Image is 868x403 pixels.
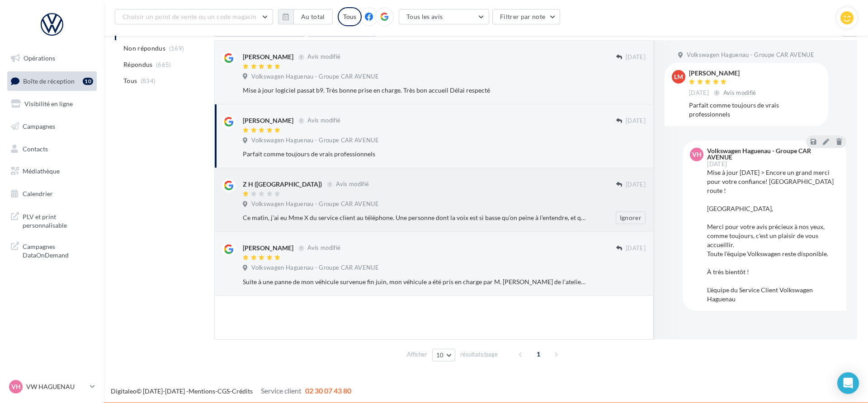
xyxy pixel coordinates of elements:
[406,13,443,20] span: Tous les avis
[23,190,53,197] span: Calendrier
[123,76,137,85] span: Tous
[243,116,293,125] div: [PERSON_NAME]
[261,386,302,395] span: Service client
[707,168,839,304] div: Mise à jour [DATE] > Encore un grand merci pour votre confiance! [GEOGRAPHIC_DATA] route ! [GEOGR...
[723,89,756,96] span: Avis modifié
[24,54,55,62] span: Opérations
[460,350,498,359] span: résultats/page
[626,117,646,125] span: [DATE]
[23,167,60,175] span: Médiathèque
[278,9,333,24] button: Au total
[5,207,99,234] a: PLV et print personnalisable
[169,45,184,52] span: (169)
[26,382,86,391] p: VW HAGUENAU
[307,117,340,124] span: Avis modifié
[626,53,646,61] span: [DATE]
[123,13,256,20] span: Choisir un point de vente ou un code magasin
[5,94,99,113] a: Visibilité en ligne
[243,150,587,159] div: Parfait comme toujours de vrais professionnels
[24,100,73,108] span: Visibilité en ligne
[689,89,709,97] span: [DATE]
[243,180,322,189] div: Z H ([GEOGRAPHIC_DATA])
[616,211,646,224] button: Ignorer
[689,70,758,76] div: [PERSON_NAME]
[111,387,351,395] span: © [DATE]-[DATE] - - -
[217,387,230,395] a: CGS
[692,150,702,159] span: VH
[123,44,165,53] span: Non répondus
[5,237,99,263] a: Campagnes DataOnDemand
[83,78,93,85] div: 10
[189,387,215,395] a: Mentions
[626,244,646,253] span: [DATE]
[23,240,93,260] span: Campagnes DataOnDemand
[23,77,75,84] span: Boîte de réception
[531,347,546,361] span: 1
[307,53,340,61] span: Avis modifié
[5,49,99,68] a: Opérations
[5,162,99,181] a: Médiathèque
[5,117,99,136] a: Campagnes
[251,264,379,272] span: Volkswagen Haguenau - Groupe CAR AVENUE
[5,71,99,91] a: Boîte de réception10
[251,136,379,145] span: Volkswagen Haguenau - Groupe CAR AVENUE
[674,72,683,81] span: lm
[492,9,561,24] button: Filtrer par note
[707,161,727,167] span: [DATE]
[837,372,859,394] div: Open Intercom Messenger
[436,351,444,359] span: 10
[5,140,99,159] a: Contacts
[689,101,821,119] div: Parfait comme toujours de vrais professionnels
[243,277,587,286] div: Suite à une panne de mon véhicule survenue fin juin, mon véhicule a été pris en charge par M. [PE...
[11,382,21,391] span: VH
[23,211,93,230] span: PLV et print personnalisable
[243,86,587,95] div: Mise à jour logiciel passat b9. Très bonne prise en charge. Très bon accueil Délai respecté
[243,244,293,253] div: [PERSON_NAME]
[626,181,646,189] span: [DATE]
[251,73,379,81] span: Volkswagen Haguenau - Groupe CAR AVENUE
[123,60,153,69] span: Répondus
[23,145,48,152] span: Contacts
[111,387,137,395] a: Digitaleo
[7,378,97,395] a: VH VW HAGUENAU
[251,200,379,208] span: Volkswagen Haguenau - Groupe CAR AVENUE
[232,387,253,395] a: Crédits
[336,181,369,188] span: Avis modifié
[399,9,489,24] button: Tous les avis
[141,77,156,84] span: (834)
[243,52,293,61] div: [PERSON_NAME]
[307,244,340,252] span: Avis modifié
[687,51,814,59] span: Volkswagen Haguenau - Groupe CAR AVENUE
[432,349,455,361] button: 10
[707,148,837,160] div: Volkswagen Haguenau - Groupe CAR AVENUE
[305,386,351,395] span: 02 30 07 43 80
[243,213,587,222] div: Ce matin, j’ai eu Mme X du service client au téléphone. Une personne dont la voix est si basse qu...
[338,7,362,26] div: Tous
[293,9,333,24] button: Au total
[23,122,55,130] span: Campagnes
[407,350,427,359] span: Afficher
[115,9,273,24] button: Choisir un point de vente ou un code magasin
[5,184,99,203] a: Calendrier
[156,61,171,68] span: (665)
